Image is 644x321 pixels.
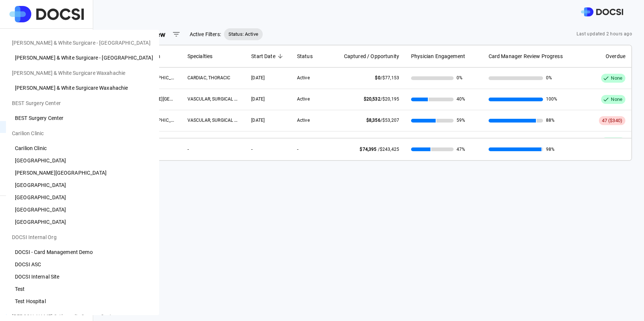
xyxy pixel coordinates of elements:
[6,271,159,283] li: DOCSI Internal Site
[6,204,159,216] li: [GEOGRAPHIC_DATA]
[6,52,159,64] li: [PERSON_NAME] & White Surgicare - [GEOGRAPHIC_DATA]
[6,82,159,94] li: [PERSON_NAME] & White Surgicare Waxahachie
[6,246,159,258] li: DOCSI - Card Management Demo
[6,228,159,246] li: DOCSI Internal Org
[6,295,159,308] li: Test Hospital
[6,142,159,155] li: Carilion Clinic
[6,167,159,179] li: [PERSON_NAME][GEOGRAPHIC_DATA]
[6,94,159,112] li: BEST Surgery Center
[6,155,159,167] li: [GEOGRAPHIC_DATA]
[6,191,159,204] li: [GEOGRAPHIC_DATA]
[6,216,159,228] li: [GEOGRAPHIC_DATA]
[6,30,159,48] li: Allina Health
[6,258,159,271] li: DOCSI ASC
[6,112,159,124] li: BEST Surgery Center
[6,34,159,52] li: [PERSON_NAME] & White Surgicare - [GEOGRAPHIC_DATA]
[6,64,159,82] li: [PERSON_NAME] & White Surgicare Waxahachie
[6,124,159,142] li: Carilion Clinic
[6,179,159,191] li: [GEOGRAPHIC_DATA]
[6,283,159,295] li: Test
